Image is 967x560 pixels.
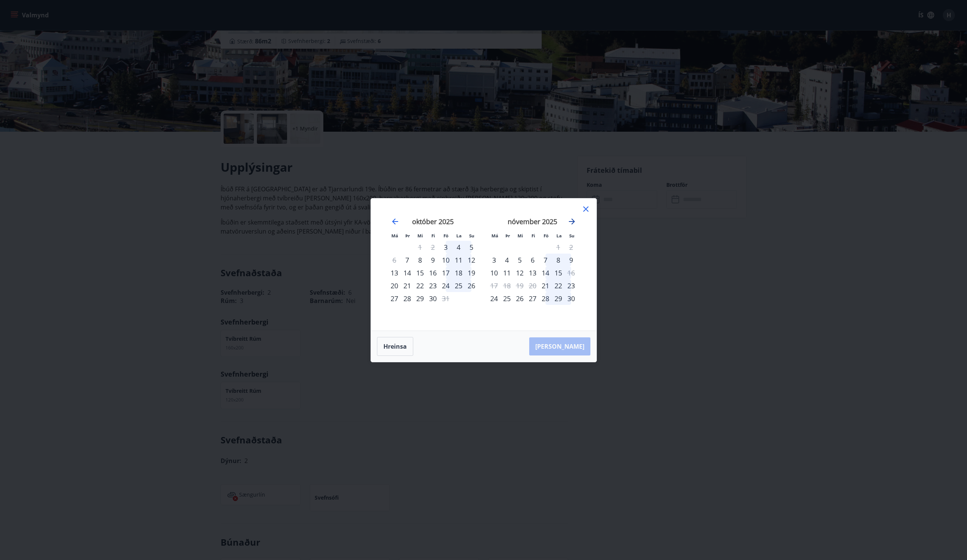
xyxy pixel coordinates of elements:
div: 8 [414,254,426,266]
small: Su [469,233,474,238]
div: 22 [414,279,426,292]
div: 30 [426,292,439,305]
div: 5 [465,241,478,254]
td: miðvikudagur, 8. október 2025 [414,254,426,266]
div: 16 [426,266,439,279]
div: 11 [452,254,465,266]
td: Not available. miðvikudagur, 19. nóvember 2025 [513,279,526,292]
td: mánudagur, 3. nóvember 2025 [488,254,500,266]
div: 28 [401,292,414,305]
div: 26 [465,279,478,292]
small: Fi [431,233,435,238]
div: 8 [552,254,565,266]
div: 14 [401,266,414,279]
td: laugardagur, 18. október 2025 [452,266,465,279]
div: Aðeins innritun í boði [439,241,452,254]
td: Not available. þriðjudagur, 18. nóvember 2025 [500,279,513,292]
div: 18 [452,266,465,279]
div: 28 [539,292,552,305]
td: mánudagur, 27. október 2025 [388,292,401,305]
small: La [456,233,462,238]
div: 4 [452,241,465,254]
div: 24 [488,292,500,305]
div: 25 [452,279,465,292]
td: miðvikudagur, 29. október 2025 [414,292,426,305]
td: sunnudagur, 23. nóvember 2025 [565,279,578,292]
div: 7 [539,254,552,266]
div: 9 [426,254,439,266]
div: 11 [500,266,513,279]
div: 26 [513,292,526,305]
small: La [556,233,562,238]
td: þriðjudagur, 14. október 2025 [401,266,414,279]
div: 12 [513,266,526,279]
div: 10 [439,254,452,266]
strong: nóvember 2025 [508,217,557,226]
div: Aðeins útritun í boði [388,254,401,266]
td: miðvikudagur, 5. nóvember 2025 [513,254,526,266]
div: 12 [465,254,478,266]
td: sunnudagur, 30. nóvember 2025 [565,292,578,305]
div: 24 [439,279,452,292]
td: þriðjudagur, 25. nóvember 2025 [500,292,513,305]
div: 19 [465,266,478,279]
td: miðvikudagur, 15. október 2025 [414,266,426,279]
div: 27 [388,292,401,305]
div: 23 [426,279,439,292]
div: Aðeins útritun í boði [439,292,452,305]
small: Má [391,233,398,238]
td: fimmtudagur, 30. október 2025 [426,292,439,305]
td: Not available. fimmtudagur, 20. nóvember 2025 [526,279,539,292]
small: Su [569,233,575,238]
td: föstudagur, 28. nóvember 2025 [539,292,552,305]
button: Hreinsa [377,337,413,356]
div: 17 [439,266,452,279]
td: Not available. fimmtudagur, 2. október 2025 [426,241,439,254]
div: 15 [414,266,426,279]
div: 30 [565,292,578,305]
small: Þr [505,233,510,238]
div: Move backward to switch to the previous month. [391,217,400,226]
div: Aðeins útritun í boði [565,266,578,279]
td: Not available. mánudagur, 6. október 2025 [388,254,401,266]
div: 5 [513,254,526,266]
td: fimmtudagur, 13. nóvember 2025 [526,266,539,279]
td: miðvikudagur, 22. október 2025 [414,279,426,292]
div: 29 [552,292,565,305]
td: mánudagur, 10. nóvember 2025 [488,266,500,279]
td: mánudagur, 24. nóvember 2025 [488,292,500,305]
td: sunnudagur, 26. október 2025 [465,279,478,292]
td: föstudagur, 24. október 2025 [439,279,452,292]
div: 25 [500,292,513,305]
div: Calendar [380,208,587,322]
td: laugardagur, 15. nóvember 2025 [552,266,565,279]
td: föstudagur, 7. nóvember 2025 [539,254,552,266]
div: 29 [414,292,426,305]
td: mánudagur, 13. október 2025 [388,266,401,279]
div: 6 [526,254,539,266]
div: 23 [565,279,578,292]
td: miðvikudagur, 12. nóvember 2025 [513,266,526,279]
td: laugardagur, 8. nóvember 2025 [552,254,565,266]
small: Mi [417,233,423,238]
td: laugardagur, 4. október 2025 [452,241,465,254]
div: 27 [526,292,539,305]
td: þriðjudagur, 4. nóvember 2025 [500,254,513,266]
td: fimmtudagur, 6. nóvember 2025 [526,254,539,266]
td: Not available. miðvikudagur, 1. október 2025 [414,241,426,254]
div: Aðeins innritun í boði [401,254,414,266]
div: 4 [500,254,513,266]
td: sunnudagur, 12. október 2025 [465,254,478,266]
td: föstudagur, 3. október 2025 [439,241,452,254]
td: föstudagur, 14. nóvember 2025 [539,266,552,279]
td: föstudagur, 21. nóvember 2025 [539,279,552,292]
small: Má [491,233,498,238]
td: laugardagur, 11. október 2025 [452,254,465,266]
td: fimmtudagur, 23. október 2025 [426,279,439,292]
div: 13 [388,266,401,279]
td: Not available. mánudagur, 17. nóvember 2025 [488,279,500,292]
td: sunnudagur, 19. október 2025 [465,266,478,279]
div: Aðeins innritun í boði [488,254,500,266]
small: Fö [544,233,548,238]
div: 21 [401,279,414,292]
